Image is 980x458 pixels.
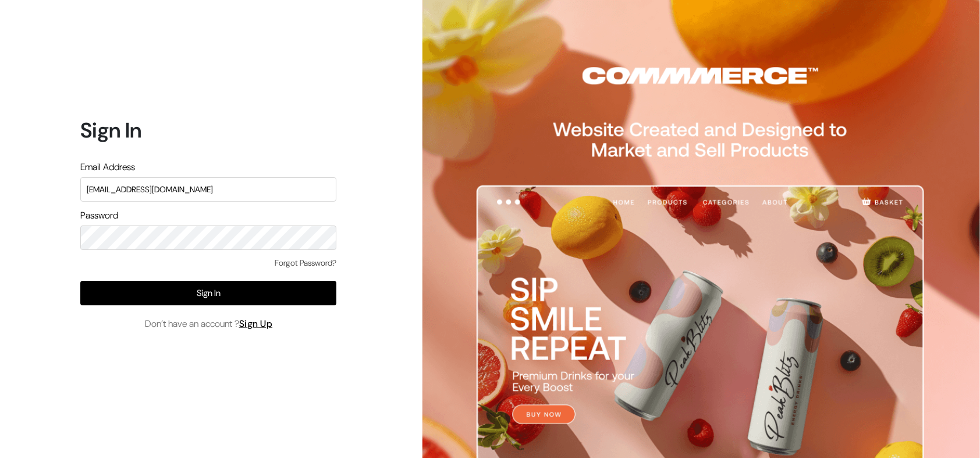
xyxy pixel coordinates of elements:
[80,118,336,143] h1: Sign In
[80,160,135,174] label: Email Address
[80,281,336,305] button: Sign In
[80,209,118,223] label: Password
[275,257,336,269] a: Forgot Password?
[145,317,273,331] span: Don’t have an account ?
[239,318,273,330] a: Sign Up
